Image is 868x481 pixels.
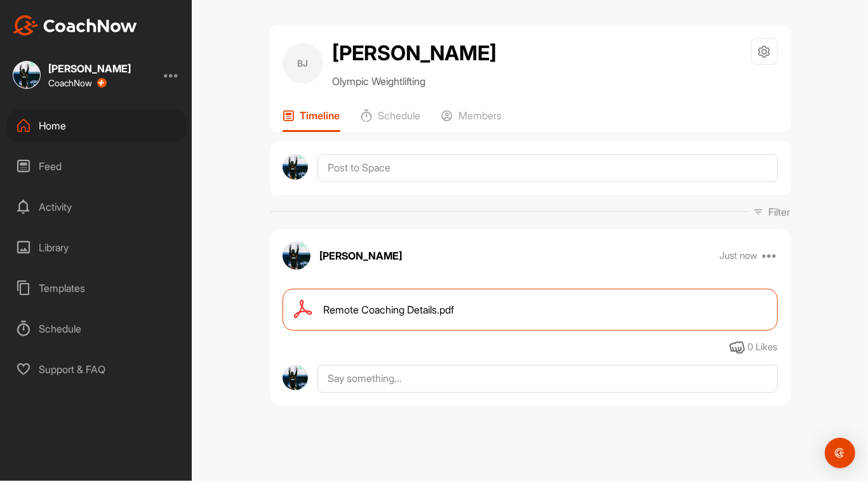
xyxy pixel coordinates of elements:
[283,289,778,331] a: Remote Coaching Details.pdf
[300,109,340,122] p: Timeline
[320,248,403,263] p: [PERSON_NAME]
[333,38,497,69] h2: [PERSON_NAME]
[48,78,107,88] div: CoachNow
[719,249,758,262] p: Just now
[7,313,186,345] div: Schedule
[7,150,186,182] div: Feed
[825,438,855,468] div: Open Intercom Messenger
[748,340,778,355] div: 0 Likes
[7,232,186,263] div: Library
[378,109,421,122] p: Schedule
[48,63,131,74] div: [PERSON_NAME]
[7,272,186,304] div: Templates
[7,191,186,223] div: Activity
[283,242,310,270] img: avatar
[333,74,497,89] p: Olympic Weightlifting
[283,43,323,84] div: BJ
[7,353,186,385] div: Support & FAQ
[13,61,41,89] img: square_bbf18832a8e853abb003d0da2e2b2533.jpg
[769,204,791,220] p: Filter
[324,302,455,317] span: Remote Coaching Details.pdf
[459,109,502,122] p: Members
[283,154,309,180] img: avatar
[283,365,309,391] img: avatar
[7,110,186,142] div: Home
[13,15,137,36] img: CoachNow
